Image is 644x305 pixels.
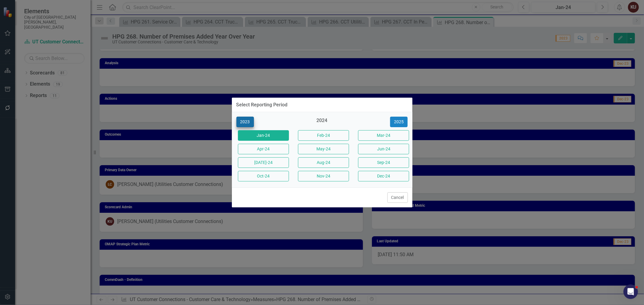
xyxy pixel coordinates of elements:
iframe: Intercom live chat [623,285,638,299]
button: Jun-24 [358,144,409,154]
button: Mar-24 [358,130,409,141]
button: Feb-24 [298,130,349,141]
button: [DATE]-24 [238,157,289,168]
button: Cancel [387,192,408,203]
div: Select Reporting Period [236,102,288,108]
button: Jan-24 [238,130,289,141]
button: 2023 [236,117,254,127]
button: May-24 [298,144,349,154]
div: 2024 [296,117,348,127]
button: Dec-24 [358,171,409,181]
button: Aug-24 [298,157,349,168]
button: Sep-24 [358,157,409,168]
button: Oct-24 [238,171,289,181]
button: Apr-24 [238,144,289,154]
button: 2025 [390,117,408,127]
button: Nov-24 [298,171,349,181]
